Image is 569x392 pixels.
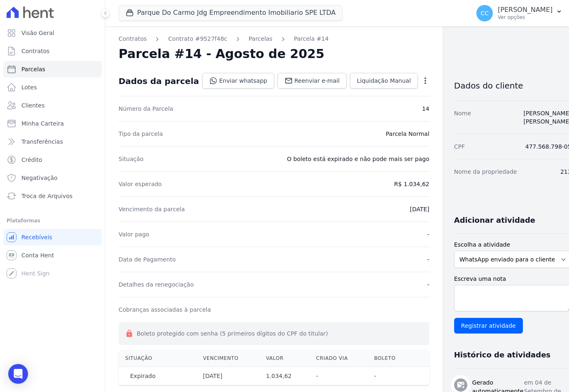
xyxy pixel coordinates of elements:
a: Clientes [3,97,102,114]
dd: Parcela Normal [386,130,429,138]
h2: Parcela #14 - Agosto de 2025 [119,47,324,61]
dd: - [427,230,429,238]
dt: Tipo da parcela [119,130,163,138]
th: - [368,367,413,385]
th: Boleto [368,350,413,367]
div: Dados da parcela [119,76,199,86]
span: Crédito [21,156,42,164]
p: Ver opções [498,14,553,21]
span: Conta Hent [21,251,54,259]
a: Lotes [3,79,102,96]
span: Parcelas [21,65,45,73]
a: Visão Geral [3,25,102,41]
p: [PERSON_NAME] [498,6,553,14]
th: Vencimento [196,350,259,367]
th: [DATE] [196,367,259,385]
a: Crédito [3,152,102,168]
a: Conta Hent [3,247,102,264]
a: Enviar whatsapp [202,73,274,89]
span: Recebíveis [21,233,52,241]
span: Visão Geral [21,29,54,37]
a: Recebíveis [3,229,102,245]
a: Contratos [119,35,147,43]
dd: - [427,255,429,264]
dt: Situação [119,155,144,163]
nav: Breadcrumb [119,35,429,43]
a: Contrato #9527f48c [168,35,227,43]
span: Contratos [21,47,49,55]
dd: 14 [422,105,429,113]
dd: O boleto está expirado e não pode mais ser pago [287,155,429,163]
th: Criado via [310,350,368,367]
dt: Nome [454,109,471,126]
dt: Valor esperado [119,180,162,188]
span: Liquidação Manual [357,77,411,85]
dd: [DATE] [410,205,429,213]
dt: Número da Parcela [119,105,173,113]
a: Troca de Arquivos [3,188,102,204]
span: Boleto protegido com senha (5 primeiros dígitos do CPF do titular) [137,330,328,337]
a: Parcelas [3,61,102,77]
span: Troca de Arquivos [21,192,72,200]
span: Expirado [125,372,161,380]
span: Transferências [21,138,63,146]
span: Clientes [21,101,44,110]
a: Parcelas [249,35,273,43]
div: Open Intercom Messenger [8,364,28,384]
a: Parcela #14 [294,35,329,43]
a: Contratos [3,43,102,59]
dt: Data de Pagamento [119,255,176,264]
input: Registrar atividade [454,318,523,334]
a: Liquidação Manual [350,73,418,89]
button: Parque Do Carmo Jdg Empreendimento Imobiliario SPE LTDA [119,5,343,21]
dt: Detalhes da renegociação [119,280,194,289]
th: Valor [259,350,310,367]
h3: Histórico de atividades [454,350,550,360]
dt: Cobranças associadas à parcela [119,306,211,314]
span: Lotes [21,83,37,91]
dd: R$ 1.034,62 [394,180,429,188]
a: Negativação [3,170,102,186]
dt: CPF [454,142,465,151]
dd: - [427,280,429,289]
span: CC [480,10,489,16]
h3: Adicionar atividade [454,215,535,225]
dt: Valor pago [119,230,149,238]
button: CC [PERSON_NAME] Ver opções [470,2,569,25]
span: Minha Carteira [21,119,64,128]
a: Reenviar e-mail [278,73,347,89]
span: Reenviar e-mail [294,77,340,85]
th: 1.034,62 [259,367,310,385]
th: - [310,367,368,385]
dt: Vencimento da parcela [119,205,185,213]
th: Situação [119,350,196,367]
dt: Nome da propriedade [454,168,517,176]
a: Transferências [3,133,102,150]
span: Negativação [21,174,58,182]
a: Minha Carteira [3,115,102,132]
div: Plataformas [7,216,98,226]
